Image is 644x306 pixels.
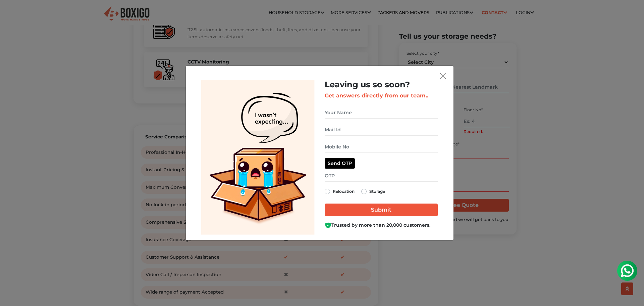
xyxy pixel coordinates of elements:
img: Lead Welcome Image [201,80,315,235]
img: whatsapp-icon.svg [7,7,20,20]
label: Relocation [333,187,355,195]
input: Submit [325,204,438,216]
label: Storage [369,187,385,195]
input: Mobile No [325,141,438,153]
h3: Get answers directly from our team.. [325,92,438,99]
div: Trusted by more than 20,000 customers. [325,222,438,229]
input: OTP [325,170,438,182]
img: exit [440,73,446,79]
input: Mail Id [325,124,438,136]
h2: Leaving us so soon? [325,80,438,90]
button: Send OTP [325,158,355,169]
img: Boxigo Customer Shield [325,222,331,229]
input: Your Name [325,107,438,119]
